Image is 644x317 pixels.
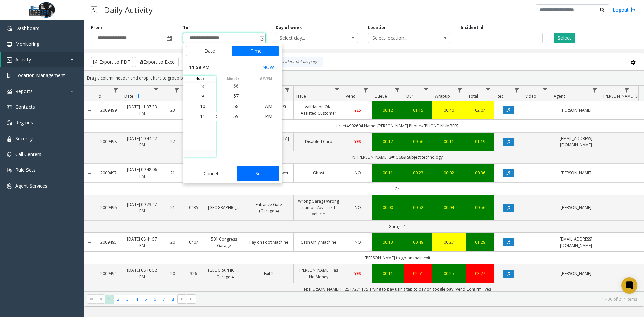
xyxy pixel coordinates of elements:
a: Entrance Gate (Garage 4) [248,201,289,214]
span: Page 7 [159,295,168,304]
span: Toggle popup [258,33,265,43]
span: H [165,93,168,99]
a: 00:56 [470,204,490,211]
span: Page 8 [168,295,177,304]
a: [PERSON_NAME] [555,170,597,176]
a: Wrapup Filter Menu [455,86,464,95]
button: Select now [260,61,277,73]
a: 00:56 [408,138,428,145]
a: Dur Filter Menu [422,86,431,95]
span: Date [124,93,133,99]
a: 326 [187,270,200,277]
span: PM [265,113,272,119]
a: Rec. Filter Menu [512,86,521,95]
img: 'icon' [7,73,12,78]
a: [DATE] 11:37:33 PM [126,104,158,116]
a: Validation OK - Assisted Customer [298,104,339,116]
span: Monitoring [15,41,39,47]
a: Parker Filter Menu [622,86,631,95]
a: [DATE] 09:48:06 PM [126,166,158,179]
div: : [216,113,217,120]
div: 00:52 [408,204,428,211]
a: Queue Filter Menu [393,86,402,95]
span: NO [355,239,361,245]
a: [GEOGRAPHIC_DATA] [208,204,240,211]
span: Page 1 [105,295,114,304]
img: 'icon' [7,183,12,189]
div: 00:11 [376,170,399,176]
span: 11 [200,113,205,119]
a: [DATE] 08:41:57 PM [126,236,158,249]
span: Queue [374,93,387,99]
span: Page 6 [150,295,159,304]
a: 02:07 [470,107,490,113]
img: 'icon' [7,105,12,110]
a: NO [347,239,368,245]
a: 00:23 [408,170,428,176]
img: pageIcon [91,2,97,18]
a: [EMAIL_ADDRESS][DOMAIN_NAME] [555,135,597,148]
a: [PERSON_NAME] Has No Money [298,267,339,280]
span: [PERSON_NAME] [603,93,634,99]
div: 02:51 [408,270,428,277]
a: [DATE] 08:10:52 PM [126,267,158,280]
div: 00:00 [376,204,399,211]
a: Collapse Details [84,108,95,113]
a: 00:27 [436,239,462,245]
a: Collapse Details [84,271,95,277]
span: Go to the next page [179,296,185,302]
a: [PERSON_NAME] [555,270,597,277]
a: 00:02 [436,170,462,176]
a: 0435 [187,204,200,211]
span: 58 [233,103,239,109]
a: Logout [613,6,636,13]
span: 56 [233,83,239,89]
a: 23 [166,107,179,113]
a: 01:19 [470,138,490,145]
img: 'icon' [7,89,12,94]
button: Set [237,166,280,181]
button: Date tab [186,46,233,56]
span: Regions [15,119,33,126]
span: 8 [201,83,204,89]
div: 00:49 [408,239,428,245]
span: Page 3 [123,295,132,304]
img: 'icon' [7,168,12,173]
a: 00:12 [376,107,399,113]
a: 00:11 [436,138,462,145]
a: 2009494 [99,270,118,277]
span: Select day... [276,33,341,43]
a: Total Filter Menu [484,86,493,95]
span: YES [354,107,361,113]
span: Page 2 [114,295,123,304]
a: 01:29 [470,239,490,245]
a: 00:36 [470,170,490,176]
label: Location [368,24,387,31]
span: 10 [200,103,205,109]
a: 501 Congress Garage [208,236,240,249]
span: Page 4 [132,295,141,304]
div: 00:11 [376,270,399,277]
img: 'icon' [7,26,12,31]
span: Page 5 [141,295,150,304]
a: [DATE] 09:23:47 PM [126,201,158,214]
span: 59 [233,113,239,119]
span: YES [354,139,361,144]
a: 21 [166,170,179,176]
a: 00:12 [376,138,399,145]
a: 03:27 [470,270,490,277]
span: Vend [346,93,356,99]
span: Total [468,93,478,99]
a: Collapse Details [84,240,95,245]
button: Export to Excel [135,57,179,67]
a: 20 [166,270,179,277]
span: Rule Sets [15,167,36,173]
span: minute [217,76,250,81]
span: Rec. [497,93,504,99]
a: Agent Filter Menu [590,86,599,95]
